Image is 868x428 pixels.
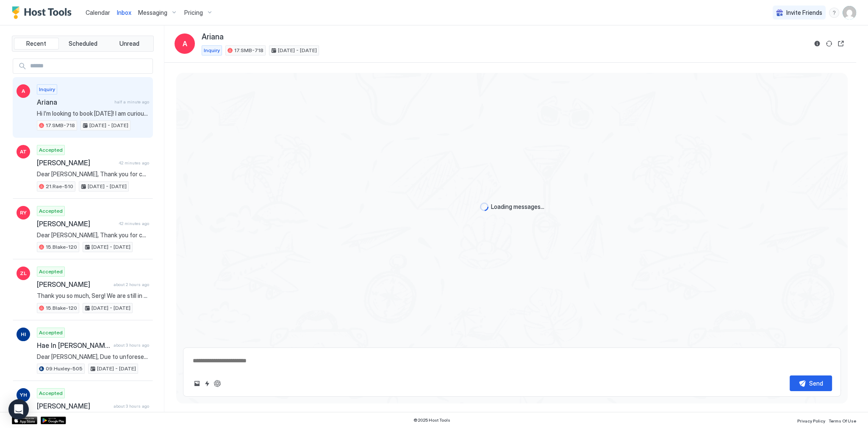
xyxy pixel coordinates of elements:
[37,110,149,117] span: Hi I’m looking to book [DATE]! I am curious as to if there’s parking and also if there’s a lower ...
[20,391,27,399] span: YH
[192,378,202,389] button: Upload image
[809,379,823,388] div: Send
[92,304,130,312] span: [DATE] - [DATE]
[97,365,136,372] span: [DATE] - [DATE]
[212,378,222,389] button: ChatGPT Auto Reply
[114,403,149,409] span: about 3 hours ago
[8,399,29,420] div: Open Intercom Messenger
[812,39,822,49] button: Reservation information
[114,99,149,105] span: half a minute ago
[39,268,63,275] span: Accepted
[39,207,63,215] span: Accepted
[204,47,220,54] span: Inquiry
[89,122,128,129] span: [DATE] - [DATE]
[790,375,832,391] button: Send
[829,418,856,423] span: Terms Of Use
[21,331,26,338] span: HI
[39,146,63,154] span: Accepted
[69,40,97,47] span: Scheduled
[46,122,75,129] span: 17.SMB-718
[27,59,153,73] input: Input Field
[46,304,77,312] span: 15.Blake-120
[86,8,110,17] a: Calendar
[22,87,25,95] span: A
[202,32,224,42] span: Ariana
[20,148,27,156] span: AT
[37,280,110,289] span: [PERSON_NAME]
[119,221,149,226] span: 42 minutes ago
[184,9,203,17] span: Pricing
[824,39,834,49] button: Sync reservation
[39,329,63,336] span: Accepted
[39,86,55,93] span: Inquiry
[829,8,839,18] div: menu
[37,341,110,350] span: Hae In [PERSON_NAME]
[37,170,149,178] span: Dear [PERSON_NAME], Thank you for choosing to stay at our apartment. We hope you’ve enjoyed every...
[117,8,131,17] a: Inbox
[41,417,66,424] a: Google Play Store
[114,342,149,348] span: about 3 hours ago
[12,6,75,19] a: Host Tools Logo
[829,416,856,425] a: Terms Of Use
[20,209,27,217] span: RY
[37,402,110,410] span: [PERSON_NAME]
[37,353,149,361] span: Dear [PERSON_NAME], Due to unforeseen circumstances, we won’t be able to host your stay in Decemb...
[836,39,846,49] button: Open reservation
[797,416,825,425] a: Privacy Policy
[114,282,149,287] span: about 2 hours ago
[413,417,450,423] span: © 2025 Host Tools
[797,418,825,423] span: Privacy Policy
[183,39,187,49] span: A
[61,38,105,50] button: Scheduled
[86,9,110,16] span: Calendar
[92,243,130,251] span: [DATE] - [DATE]
[843,6,856,19] div: User profile
[119,160,149,166] span: 42 minutes ago
[234,47,263,54] span: 17.SMB-718
[107,38,152,50] button: Unread
[88,183,127,190] span: [DATE] - [DATE]
[14,38,59,50] button: Recent
[12,417,37,424] a: App Store
[46,365,83,372] span: 09.Huxley-505
[39,389,63,397] span: Accepted
[20,270,27,277] span: ZL
[46,183,73,190] span: 21.Rae-510
[138,9,167,17] span: Messaging
[119,40,139,47] span: Unread
[37,220,115,228] span: [PERSON_NAME]
[117,9,131,16] span: Inbox
[37,231,149,239] span: Dear [PERSON_NAME], Thank you for choosing to stay at our apartment. We hope you’ve enjoyed every...
[202,378,212,389] button: Quick reply
[46,243,77,251] span: 15.Blake-120
[12,36,154,52] div: tab-group
[278,47,317,54] span: [DATE] - [DATE]
[37,158,115,167] span: [PERSON_NAME]
[491,203,544,211] span: Loading messages...
[480,203,488,211] div: loading
[37,292,149,300] span: Thank you so much, Serg! We are still in OC driving but should be there hopefully a little before 2p
[786,9,822,17] span: Invite Friends
[37,98,111,106] span: Ariana
[26,40,46,47] span: Recent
